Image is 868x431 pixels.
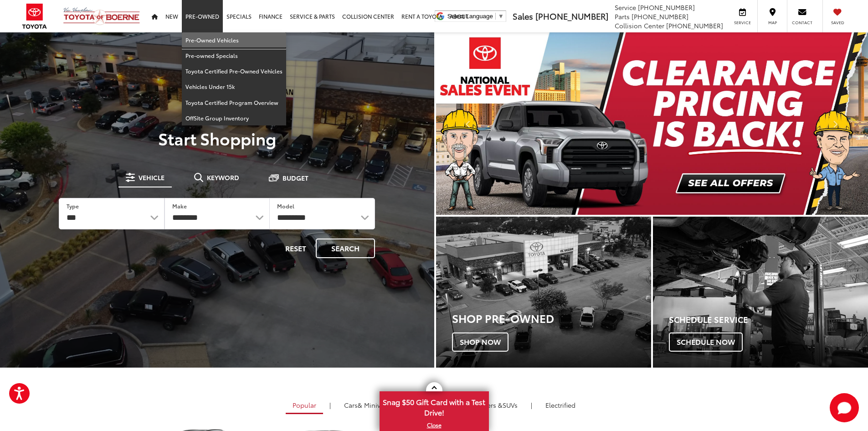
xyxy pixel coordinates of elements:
[277,239,314,258] button: Reset
[513,10,533,22] span: Sales
[182,48,286,63] a: Pre-owned Specials
[732,20,753,26] span: Service
[638,3,695,12] span: [PHONE_NUMBER]
[456,397,524,413] a: SUVs
[358,400,388,410] span: & Minivan
[535,10,608,22] span: [PHONE_NUMBER]
[207,174,239,181] span: Keyword
[830,393,859,422] button: Toggle Chat Window
[529,400,534,410] li: |
[282,175,308,181] span: Budget
[277,202,294,210] label: Model
[139,174,164,181] span: Vehicle
[653,217,868,368] div: Toyota
[316,239,375,258] button: Search
[498,13,504,20] span: ▼
[436,217,651,368] div: Toyota
[67,202,79,210] label: Type
[803,51,868,197] button: Click to view next picture.
[632,12,688,21] span: [PHONE_NUMBER]
[792,20,812,26] span: Contact
[182,32,286,48] a: Pre-Owned Vehicles
[539,397,582,413] a: Electrified
[172,202,187,210] label: Make
[762,20,782,26] span: Map
[669,332,743,352] span: Schedule Now
[615,3,636,12] span: Service
[63,7,140,26] img: Vic Vaughan Toyota of Boerne
[436,217,651,368] a: Shop Pre-Owned Shop Now
[286,397,323,414] a: Popular
[327,400,333,410] li: |
[38,129,396,147] p: Start Shopping
[182,95,286,110] a: Toyota Certified Program Overview
[436,51,501,197] button: Click to view previous picture.
[337,397,395,413] a: Cars
[615,12,630,21] span: Parts
[653,217,868,368] a: Schedule Service Schedule Now
[447,13,504,20] a: Select Language​
[615,21,664,30] span: Collision Center
[182,110,286,125] a: OffSite Group Inventory
[380,392,488,420] span: Snag $50 Gift Card with a Test Drive!
[666,21,723,30] span: [PHONE_NUMBER]
[827,20,847,26] span: Saved
[452,332,508,352] span: Shop Now
[452,312,651,324] h3: Shop Pre-Owned
[830,393,859,422] svg: Start Chat
[182,79,286,94] a: Vehicles Under 15k
[669,315,868,324] h4: Schedule Service
[495,13,496,20] span: ​
[182,63,286,79] a: Toyota Certified Pre-Owned Vehicles
[447,13,493,20] span: Select Language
